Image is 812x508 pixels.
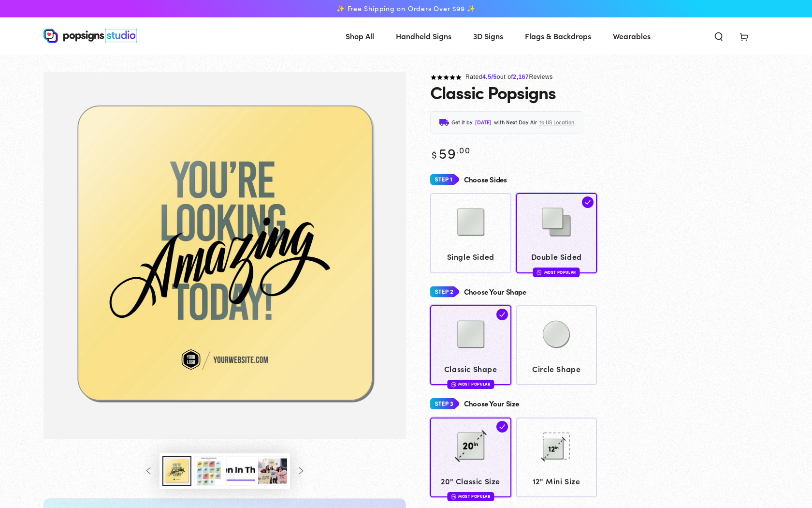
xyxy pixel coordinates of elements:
[494,118,537,127] span: with Next Day Air
[482,74,491,80] span: 4.5
[516,193,597,273] a: Double Sided Double Sided Most Popular
[162,456,191,486] button: Load image 1 in gallery view
[447,422,495,470] img: 20
[533,268,580,277] div: Most Popular
[457,144,470,156] sup: .00
[521,474,593,488] span: 12" Mini Size
[516,418,597,497] a: 12 12" Mini Size
[430,395,459,413] img: Step 3
[613,29,651,43] span: Wearables
[513,74,529,80] span: 2,167
[336,4,476,13] span: ✨ Free Shipping on Orders Over $99 ✨
[346,29,374,43] span: Shop All
[532,422,580,470] img: 12
[606,23,658,49] a: Wearables
[435,362,507,376] span: Classic Shape
[430,283,459,301] img: Step 2
[430,418,511,497] a: 20 20" Classic Size Most Popular
[518,23,598,49] a: Flags & Backdrops
[451,118,473,127] span: Get it by
[194,456,223,486] button: Load image 3 in gallery view
[430,305,511,385] a: Classic Shape Classic Shape Most Popular
[138,461,159,482] button: Slide left
[521,362,593,376] span: Circle Shape
[464,288,526,296] h4: Choose Your Shape
[43,72,406,439] img: Classic Popsigns
[464,400,519,408] h4: Choose Your Size
[465,74,553,80] span: Rated out of Reviews
[432,148,437,161] span: $
[447,492,494,501] div: Most Popular
[447,310,495,359] img: Classic Shape
[447,198,495,246] img: Single Sided
[43,72,406,489] media-gallery: Gallery Viewer
[475,118,492,127] span: [DATE]
[496,309,508,320] img: check.svg
[706,25,731,46] summary: Search our site
[447,380,494,389] div: Most Popular
[430,193,511,273] a: Single Sided Single Sided
[226,456,255,486] button: Load image 4 in gallery view
[396,29,451,43] span: Handheld Signs
[451,493,456,500] img: fire.svg
[516,305,597,385] a: Circle Shape Circle Shape
[537,269,542,276] img: fire.svg
[532,310,580,359] img: Circle Shape
[430,171,459,189] img: Step 1
[473,29,503,43] span: 3D Signs
[582,196,594,208] img: check.svg
[290,461,311,482] button: Slide right
[539,118,574,127] span: to US Location
[525,29,591,43] span: Flags & Backdrops
[492,74,497,80] span: /5
[258,456,287,486] button: Load image 5 in gallery view
[435,250,507,264] span: Single Sided
[451,381,456,388] img: fire.svg
[43,29,137,43] img: Popsigns Studio
[496,421,508,433] img: check.svg
[435,474,507,488] span: 20" Classic Size
[532,198,580,246] img: Double Sided
[466,23,510,49] a: 3D Signs
[430,143,470,163] bdi: 59
[430,82,556,102] h1: Classic Popsigns
[338,23,381,49] a: Shop All
[464,176,507,184] h4: Choose Sides
[521,250,593,264] span: Double Sided
[389,23,459,49] a: Handheld Signs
